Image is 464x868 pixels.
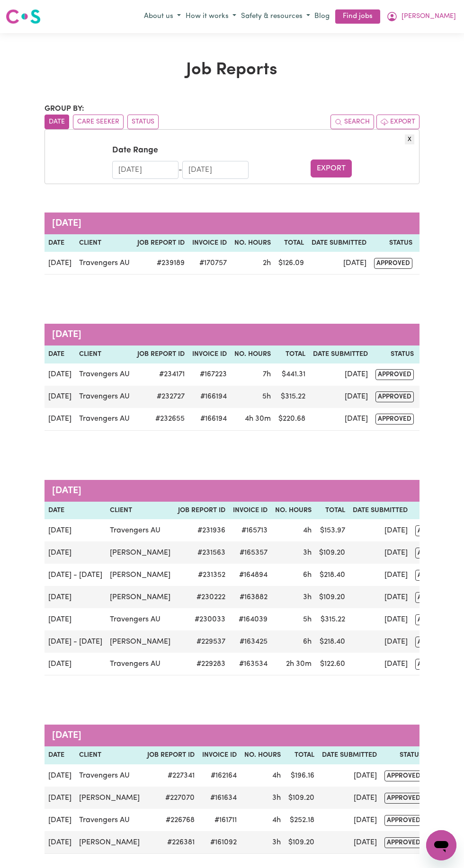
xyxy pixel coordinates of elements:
[45,345,75,363] th: Date
[349,502,411,520] th: Date Submitted
[245,415,271,423] span: 4 hours 30 minutes
[229,608,271,630] td: #164039
[231,234,275,252] th: No. Hours
[106,586,174,608] td: [PERSON_NAME]
[229,586,271,608] td: #163882
[272,839,281,846] span: 3 hours
[6,6,41,27] a: Careseekers logo
[178,164,182,176] div: -
[183,9,239,25] button: How it works
[285,764,318,787] td: $ 196.16
[426,830,456,860] iframe: Button to launch messaging window
[318,809,381,831] td: [DATE]
[45,386,75,408] td: [DATE]
[106,653,174,675] td: Travengers AU
[143,787,198,809] td: # 227070
[275,234,308,252] th: Total
[309,363,372,386] td: [DATE]
[263,371,271,378] span: 7 hours
[275,252,308,275] td: $ 126.09
[376,115,419,129] button: Export
[45,746,75,764] th: Date
[229,630,271,653] td: #163425
[384,837,423,848] span: approved
[285,809,318,831] td: $ 252.18
[134,408,188,431] td: # 232655
[45,787,75,809] td: [DATE]
[45,586,106,608] td: [DATE]
[106,502,174,520] th: Client
[45,408,75,431] td: [DATE]
[75,234,134,252] th: Client
[75,386,134,408] td: Travengers AU
[308,252,370,275] td: [DATE]
[45,363,75,386] td: [DATE]
[45,105,84,113] span: Group by:
[174,519,229,541] td: # 231936
[174,630,229,653] td: # 229537
[45,809,75,831] td: [DATE]
[45,653,106,675] td: [DATE]
[275,363,309,386] td: $ 441.31
[308,234,370,252] th: Date Submitted
[272,816,281,824] span: 4 hours
[143,764,198,787] td: # 227341
[198,764,241,787] td: #162164
[315,502,349,520] th: Total
[312,9,331,24] a: Blog
[134,252,188,275] td: # 239189
[45,324,462,345] caption: [DATE]
[372,345,418,363] th: Status
[349,541,411,564] td: [DATE]
[75,252,134,275] td: Travengers AU
[349,519,411,541] td: [DATE]
[188,234,231,252] th: Invoice ID
[384,9,458,25] button: My Account
[45,60,420,80] h1: Job Reports
[75,809,143,831] td: Travengers AU
[112,161,178,179] input: Start Date
[198,831,241,854] td: #161092
[315,608,349,630] td: $ 315.22
[174,653,229,675] td: # 229283
[75,764,143,787] td: Travengers AU
[375,391,414,402] span: approved
[411,502,457,520] th: Status
[106,541,174,564] td: [PERSON_NAME]
[349,586,411,608] td: [DATE]
[45,115,69,129] button: sort invoices by date
[239,9,312,25] button: Safety & resources
[275,386,309,408] td: $ 315.22
[45,519,106,541] td: [DATE]
[75,831,143,854] td: [PERSON_NAME]
[330,115,374,129] button: Search
[303,638,312,646] span: 6 hours
[303,549,312,557] span: 3 hours
[75,408,134,431] td: Travengers AU
[75,363,134,386] td: Travengers AU
[309,408,372,431] td: [DATE]
[415,570,454,581] span: approved
[263,259,271,267] span: 2 hours
[134,234,188,252] th: Job Report ID
[134,345,188,363] th: Job Report ID
[418,345,462,363] th: Actions
[318,787,381,809] td: [DATE]
[198,746,241,764] th: Invoice ID
[384,793,423,804] span: approved
[45,502,106,520] th: Date
[275,345,309,363] th: Total
[272,794,281,802] span: 3 hours
[188,345,231,363] th: Invoice ID
[229,541,271,564] td: #165357
[75,787,143,809] td: [PERSON_NAME]
[174,502,229,520] th: Job Report ID
[349,608,411,630] td: [DATE]
[315,541,349,564] td: $ 109.20
[285,831,318,854] td: $ 109.20
[112,144,158,157] label: Date Range
[349,564,411,586] td: [DATE]
[75,746,143,764] th: Client
[174,586,229,608] td: # 230222
[229,519,271,541] td: #165713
